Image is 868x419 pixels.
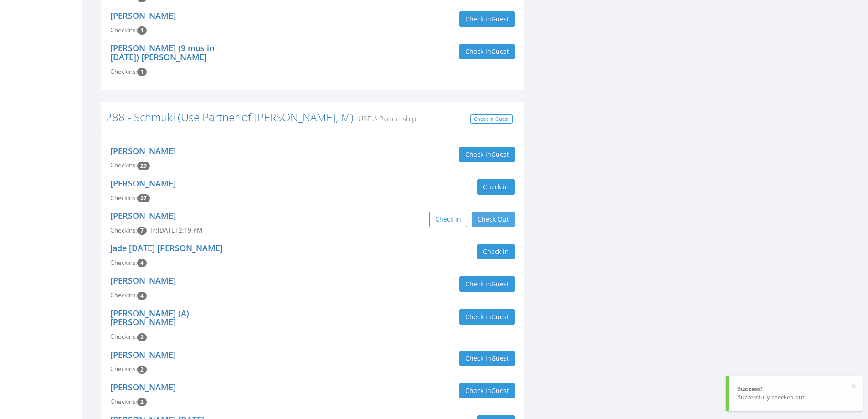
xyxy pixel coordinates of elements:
[851,382,856,391] button: ×
[429,212,467,227] button: Check in
[137,366,147,374] span: Checkin count
[354,114,416,124] small: USE A Partnership
[137,227,147,235] span: Checkin count
[137,26,147,35] span: Checkin count
[110,332,137,341] span: Checkins:
[110,42,214,62] a: [PERSON_NAME] (9 mos in [DATE]) [PERSON_NAME]
[110,67,137,76] span: Checkins:
[137,292,147,300] span: Checkin count
[491,312,509,321] span: Guest
[110,226,137,234] span: Checkins:
[459,11,515,27] button: Check inGuest
[491,354,509,362] span: Guest
[110,365,137,373] span: Checkins:
[106,109,354,124] a: 288 - Schmuki (Use Partner of [PERSON_NAME], M)
[110,10,176,21] a: [PERSON_NAME]
[110,161,137,169] span: Checkins:
[110,210,176,221] a: [PERSON_NAME]
[459,276,515,292] button: Check inGuest
[477,179,515,195] button: Check in
[110,308,189,328] a: [PERSON_NAME] (A) [PERSON_NAME]
[459,44,515,59] button: Check inGuest
[459,351,515,366] button: Check inGuest
[491,47,509,56] span: Guest
[491,386,509,395] span: Guest
[491,15,509,23] span: Guest
[110,178,176,189] a: [PERSON_NAME]
[110,349,176,360] a: [PERSON_NAME]
[110,194,137,202] span: Checkins:
[137,259,147,267] span: Checkin count
[150,226,202,234] span: In: [DATE] 2:19 PM
[110,26,137,34] span: Checkins:
[137,398,147,406] span: Checkin count
[137,333,147,341] span: Checkin count
[459,147,515,162] button: Check inGuest
[738,393,853,402] div: Successfully checked out
[472,212,515,227] button: Check Out
[738,385,853,393] div: Success!
[110,291,137,299] span: Checkins:
[110,398,137,406] span: Checkins:
[110,259,137,267] span: Checkins:
[110,145,176,156] a: [PERSON_NAME]
[477,244,515,259] button: Check in
[491,279,509,288] span: Guest
[459,309,515,325] button: Check inGuest
[137,194,150,202] span: Checkin count
[110,243,223,253] a: Jade [DATE] [PERSON_NAME]
[110,382,176,393] a: [PERSON_NAME]
[459,383,515,398] button: Check inGuest
[491,150,509,159] span: Guest
[137,68,147,76] span: Checkin count
[110,275,176,286] a: [PERSON_NAME]
[137,162,150,170] span: Checkin count
[470,114,513,124] a: Check In Guest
